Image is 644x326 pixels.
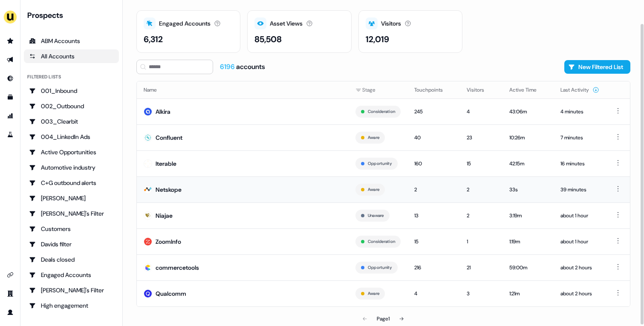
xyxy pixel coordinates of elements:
div: Niajae [156,211,173,220]
div: about 1 hour [560,211,599,220]
th: Name [137,81,349,98]
button: Touchpoints [414,82,453,98]
div: [PERSON_NAME] [29,194,114,202]
div: High engagement [29,301,114,310]
div: accounts [220,62,265,72]
div: Customers [29,225,114,233]
div: 4 [414,289,453,298]
div: [PERSON_NAME]'s Filter [29,286,114,294]
div: 001_Inbound [29,87,114,95]
a: Go to 004_LinkedIn Ads [24,130,119,144]
div: 1:19m [509,237,547,246]
div: Automotive industry [29,163,114,172]
div: 2 [467,185,496,194]
div: Confluent [156,133,182,142]
a: Go to Charlotte's Filter [24,207,119,220]
div: 43:06m [509,107,547,116]
div: Netskope [156,185,182,194]
div: 15 [414,237,453,246]
a: Go to templates [3,90,17,104]
a: Go to 001_Inbound [24,84,119,98]
a: Go to Automotive industry [24,161,119,174]
div: 245 [414,107,453,116]
div: about 2 hours [560,263,599,272]
div: Visitors [381,19,401,28]
div: 21 [467,263,496,272]
div: 33s [509,185,547,194]
div: 12,019 [366,33,389,46]
a: Go to Davids filter [24,237,119,251]
div: 1:21m [509,289,547,298]
div: Filtered lists [27,73,61,81]
span: 6196 [220,62,236,71]
div: Page 1 [377,314,390,323]
button: Aware [368,290,379,297]
a: Go to High engagement [24,299,119,312]
div: 7 minutes [560,133,599,142]
a: Go to team [3,287,17,300]
div: 59:00m [509,263,547,272]
button: Opportunity [368,264,392,271]
div: Asset Views [270,19,303,28]
div: 42:15m [509,159,547,168]
div: 2 [414,185,453,194]
div: Qualcomm [156,289,186,298]
div: All Accounts [29,52,114,61]
a: Go to experiments [3,128,17,141]
button: Unaware [368,212,384,219]
a: Go to 002_Outbound [24,99,119,113]
div: Engaged Accounts [159,19,211,28]
div: Prospects [27,10,119,20]
button: New Filtered List [564,60,630,74]
div: 002_Outbound [29,102,114,110]
div: 6,312 [144,33,163,46]
button: Opportunity [368,160,392,167]
button: Consideration [368,238,395,245]
div: 3:19m [509,211,547,220]
a: Go to Active Opportunities [24,145,119,159]
div: C+G outbound alerts [29,179,114,187]
div: 23 [467,133,496,142]
div: 3 [467,289,496,298]
a: Go to Inbound [3,72,17,85]
div: 1 [467,237,496,246]
a: Go to Customers [24,222,119,236]
div: 4 [467,107,496,116]
div: 004_LinkedIn Ads [29,133,114,141]
div: 003_Clearbit [29,117,114,126]
a: Go to Deals closed [24,253,119,266]
div: about 2 hours [560,289,599,298]
button: Active Time [509,82,547,98]
div: 10:26m [509,133,547,142]
div: 216 [414,263,453,272]
div: Stage [355,86,401,94]
div: [PERSON_NAME]'s Filter [29,209,114,218]
button: Aware [368,134,379,141]
div: 160 [414,159,453,168]
div: 39 minutes [560,185,599,194]
a: Go to outbound experience [3,53,17,66]
a: Go to Charlotte Stone [24,191,119,205]
button: Visitors [467,82,494,98]
div: Active Opportunities [29,148,114,156]
div: Alkira [156,107,170,116]
div: 15 [467,159,496,168]
a: Go to 003_Clearbit [24,115,119,128]
div: Davids filter [29,240,114,248]
a: All accounts [24,49,119,63]
div: Deals closed [29,255,114,264]
div: ZoomInfo [156,237,181,246]
div: ABM Accounts [29,37,114,45]
div: Iterable [156,159,176,168]
div: 40 [414,133,453,142]
div: commercetools [156,263,199,272]
div: 2 [467,211,496,220]
div: 13 [414,211,453,220]
div: 16 minutes [560,159,599,168]
button: Consideration [368,108,395,115]
a: Go to Geneviève's Filter [24,283,119,297]
a: Go to Engaged Accounts [24,268,119,282]
a: Go to prospects [3,34,17,48]
a: ABM Accounts [24,34,119,48]
a: Go to integrations [3,268,17,282]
